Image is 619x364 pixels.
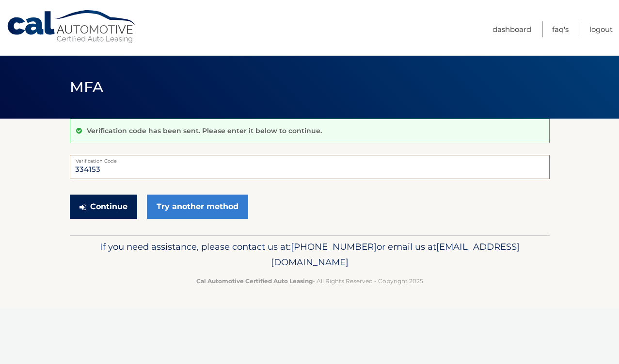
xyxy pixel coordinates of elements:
a: Try another method [147,195,248,219]
span: MFA [70,78,104,96]
p: - All Rights Reserved - Copyright 2025 [76,276,543,286]
button: Continue [70,195,137,219]
strong: Cal Automotive Certified Auto Leasing [196,277,313,285]
a: Logout [589,21,613,37]
p: Verification code has been sent. Please enter it below to continue. [87,126,322,135]
span: [EMAIL_ADDRESS][DOMAIN_NAME] [271,241,520,268]
a: Dashboard [492,21,531,37]
a: Cal Automotive [6,10,137,44]
label: Verification Code [70,155,550,163]
span: [PHONE_NUMBER] [291,241,377,252]
input: Verification Code [70,155,550,179]
a: FAQ's [552,21,569,37]
p: If you need assistance, please contact us at: or email us at [76,239,543,270]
